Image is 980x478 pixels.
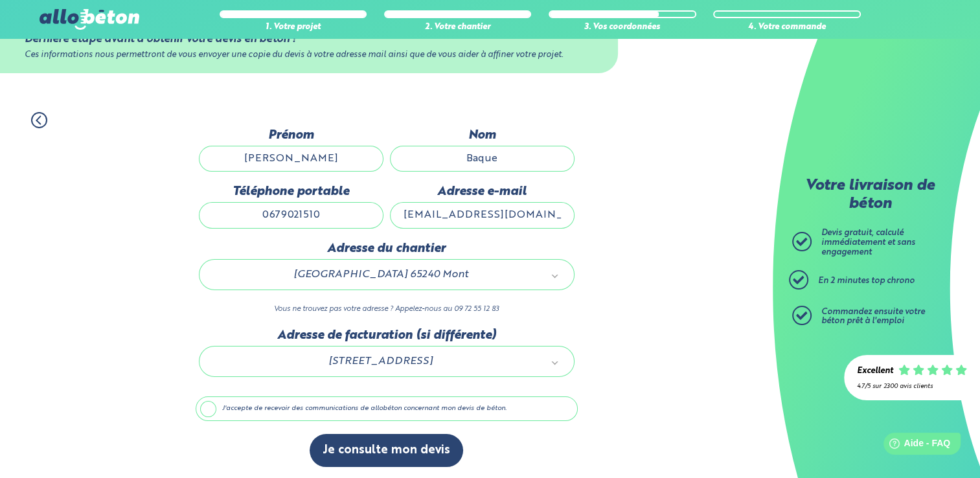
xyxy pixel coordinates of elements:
[199,146,383,172] input: Quel est votre prénom ?
[40,9,139,30] img: allobéton
[199,242,575,256] label: Adresse du chantier
[384,23,532,32] div: 2. Votre chantier
[199,202,383,228] input: ex : 0642930817
[220,23,367,32] div: 1. Votre projet
[310,434,463,467] button: Je consulte mon devis
[713,23,861,32] div: 4. Votre commande
[390,128,575,142] label: Nom
[865,427,966,464] iframe: Help widget launcher
[25,51,593,60] div: Ces informations nous permettront de vous envoyer une copie du devis à votre adresse mail ainsi q...
[390,202,575,228] input: ex : contact@allobeton.fr
[199,303,575,315] p: Vous ne trouvez pas votre adresse ? Appelez-nous au 09 72 55 12 83
[218,353,544,370] span: [STREET_ADDRESS]
[390,185,575,199] label: Adresse e-mail
[196,396,578,421] label: J'accepte de recevoir des communications de allobéton concernant mon devis de béton.
[218,266,544,283] span: [GEOGRAPHIC_DATA] 65240 Mont
[199,328,575,343] label: Adresse de facturation (si différente)
[199,128,383,142] label: Prénom
[390,146,575,172] input: Quel est votre nom de famille ?
[549,23,696,32] div: 3. Vos coordonnées
[199,185,383,199] label: Téléphone portable
[212,266,561,283] a: [GEOGRAPHIC_DATA] 65240 Mont
[25,33,593,45] div: Dernière étape avant d’obtenir votre devis en béton !
[212,353,561,370] a: [STREET_ADDRESS]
